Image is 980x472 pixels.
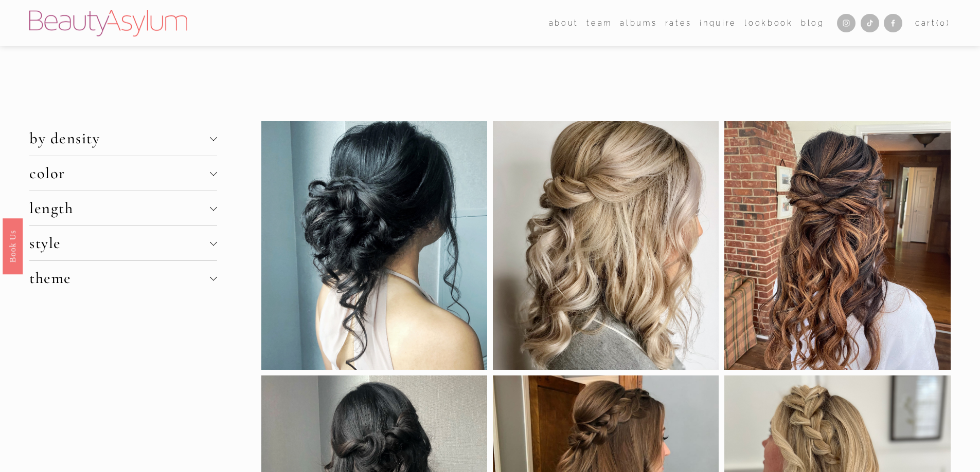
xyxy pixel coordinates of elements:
button: style [29,226,217,260]
a: Book Us [3,218,23,274]
span: style [29,234,209,253]
span: team [586,16,612,30]
a: TikTok [861,14,879,32]
a: albums [620,15,657,30]
span: color [29,164,209,183]
a: 0 items in cart [915,16,951,30]
button: theme [29,261,217,295]
span: 0 [940,18,947,27]
span: theme [29,269,209,288]
a: Rates [665,15,692,30]
a: Instagram [837,14,856,32]
button: by density [29,121,217,156]
a: Facebook [884,14,902,32]
a: folder dropdown [549,15,579,30]
span: about [549,16,579,30]
a: Inquire [700,15,737,30]
button: color [29,156,217,191]
span: length [29,199,209,218]
a: folder dropdown [586,15,612,30]
a: Blog [801,15,825,30]
img: Beauty Asylum | Bridal Hair &amp; Makeup Charlotte &amp; Atlanta [29,10,187,36]
span: ( ) [936,18,951,27]
a: Lookbook [744,15,793,30]
button: length [29,191,217,225]
span: by density [29,129,209,148]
